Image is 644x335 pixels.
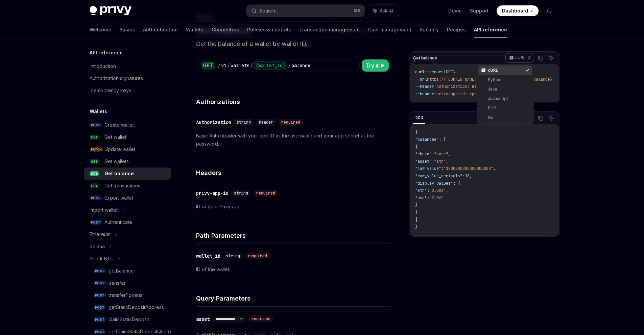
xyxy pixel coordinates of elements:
span: POST [94,293,106,298]
button: Try it [362,59,389,72]
p: Basic Auth header with your app ID as the username and your app secret as the password. [196,132,391,148]
a: POSTExport wallet [84,192,171,204]
span: POST [94,317,106,322]
div: Introduction [90,62,116,70]
div: required [249,315,273,322]
a: Welcome [90,22,111,38]
button: Copy the contents from the code block [536,54,545,62]
span: POST [94,281,106,286]
div: cURL [488,68,523,73]
span: } [415,210,418,215]
a: Authentication [143,22,178,38]
a: Wallets [186,22,204,38]
span: \ [550,77,552,82]
button: cURL [505,52,534,64]
span: : [ [439,137,446,142]
span: Ask AI [380,7,393,14]
button: Ask AI [368,5,398,17]
span: string [237,120,251,125]
a: Recipes [447,22,466,38]
div: required [279,119,303,126]
span: GET [90,183,99,188]
span: : [462,173,465,179]
span: GET [90,159,99,164]
span: --header [415,91,434,97]
p: cURL [515,55,526,60]
span: string [226,253,240,259]
div: asset [196,316,210,323]
span: header [259,120,273,125]
span: "eth" [434,159,446,164]
span: : [432,159,434,164]
div: / [250,62,253,69]
h4: Query Parameters [196,294,391,303]
div: Get transactions [104,182,140,190]
span: POST [90,196,102,201]
a: Authorization signatures [84,72,171,84]
div: getStaticDepositAddress [109,303,164,311]
span: string [234,190,248,196]
button: Ask AI [547,54,556,62]
div: Authenticate [104,218,132,226]
span: POST [94,329,106,334]
div: Update wallet [104,145,135,153]
span: --request [425,69,446,75]
div: required [245,253,270,259]
div: Idempotency keys [90,86,131,95]
span: https://[DOMAIN_NAME]/v1/wallets/{wallet_id}/balance [427,77,550,82]
span: GET [90,135,99,140]
div: PHP [488,105,523,111]
a: Basics [119,22,135,38]
span: "asset" [415,159,432,164]
p: Get the balance of a wallet by wallet ID. [196,39,391,49]
span: } [415,202,418,208]
span: 'Authorization: Basic <encoded-value>' [434,84,524,89]
a: User management [368,22,411,38]
div: {wallet_id} [254,61,287,70]
span: Dashboard [502,7,528,14]
span: --url [415,77,427,82]
a: POSTgetStaticDepositAddress [84,301,171,313]
span: { [415,129,418,135]
span: ⌘ K [354,8,361,14]
a: POSTCreate wallet [84,119,171,131]
a: POSTtransferTokens [84,289,171,301]
div: cURL [477,64,534,124]
a: API reference [474,22,507,38]
h4: Headers [196,168,391,177]
span: } [415,224,418,230]
div: Python [488,77,523,82]
span: "balances" [415,137,439,142]
a: Transaction management [299,22,360,38]
span: "eth" [415,188,427,193]
span: "chain" [415,151,432,157]
div: privy-app-id [196,190,229,197]
span: curl [415,69,425,75]
div: Import wallet [90,206,118,214]
div: Go [488,115,523,120]
div: Create wallet [104,121,134,129]
a: Introduction [84,60,171,72]
p: ID of the wallet. [196,265,391,274]
p: ID of your Privy app. [196,203,391,211]
div: Javascript [488,96,523,101]
span: , [446,188,448,193]
div: Get wallet [104,133,126,141]
span: , [448,151,451,157]
span: : [432,151,434,157]
a: GETGet transactions [84,180,171,192]
span: : [441,166,444,171]
span: \ [453,69,455,75]
span: Get balance [413,55,437,61]
span: POST [90,123,102,128]
div: Java [488,86,523,92]
span: : [427,188,429,193]
div: getBalance [109,267,134,275]
span: : { [453,181,460,186]
button: Search...⌘K [246,5,365,17]
div: Export wallet [104,194,133,202]
h4: Authorizations [196,97,391,106]
div: transferTokens [109,291,142,299]
a: GETGet wallets [84,155,171,167]
div: / [288,62,291,69]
